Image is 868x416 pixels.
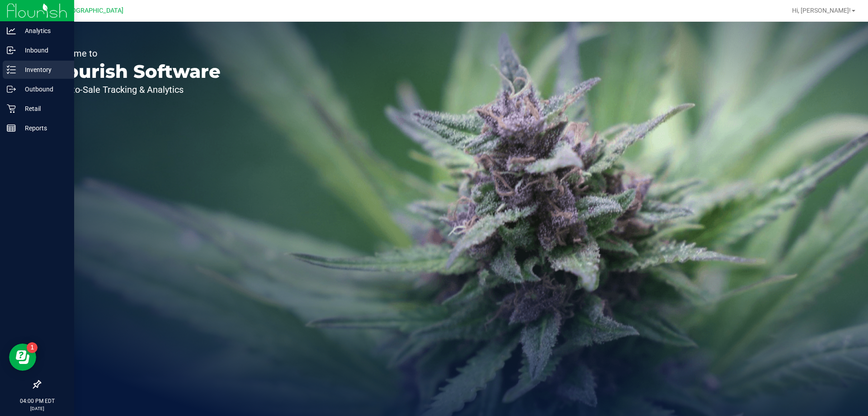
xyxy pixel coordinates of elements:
[16,64,70,75] p: Inventory
[16,103,70,114] p: Retail
[7,104,16,113] inline-svg: Retail
[16,45,70,56] p: Inbound
[49,49,221,58] p: Welcome to
[16,25,70,36] p: Analytics
[7,65,16,74] inline-svg: Inventory
[16,84,70,95] p: Outbound
[7,124,16,133] inline-svg: Reports
[7,46,16,55] inline-svg: Inbound
[61,7,123,14] span: [GEOGRAPHIC_DATA]
[4,397,70,405] p: 04:00 PM EDT
[4,405,70,412] p: [DATE]
[27,342,38,353] iframe: Resource center unread badge
[9,344,36,371] iframe: Resource center
[49,85,221,94] p: Seed-to-Sale Tracking & Analytics
[16,123,70,134] p: Reports
[792,7,851,14] span: Hi, [PERSON_NAME]!
[7,26,16,35] inline-svg: Analytics
[49,62,221,81] p: Flourish Software
[7,85,16,94] inline-svg: Outbound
